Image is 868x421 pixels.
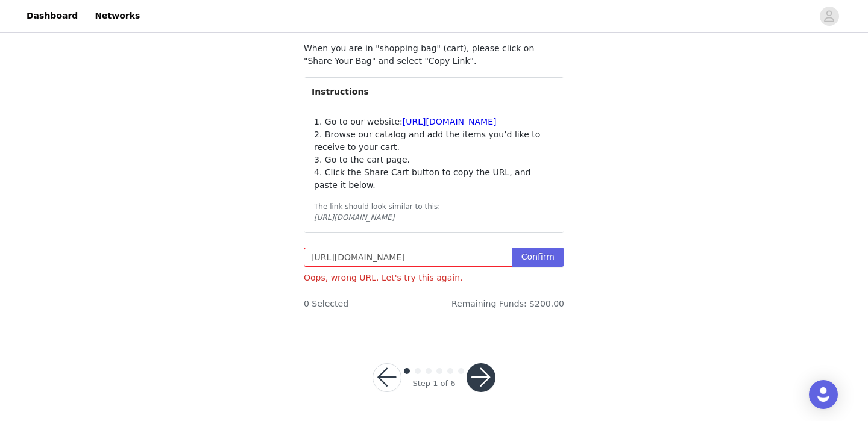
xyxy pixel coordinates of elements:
[314,128,554,154] p: 2. Browse our catalog and add the items you’d like to receive to your cart.
[304,298,348,310] span: 0 Selected
[512,248,564,267] button: Confirm
[412,378,455,390] div: Step 1 of 6
[304,248,512,267] input: Checkout URL
[314,154,554,166] p: 3. Go to the cart page.
[19,2,85,30] a: Dashboard
[451,298,564,310] span: Remaining Funds: $200.00
[403,117,497,126] a: [URL][DOMAIN_NAME]
[809,380,838,409] div: Open Intercom Messenger
[304,78,564,105] div: Instructions
[823,7,835,26] div: avatar
[304,4,564,67] p: Instructions on how to copy URL shopping cart link to place your order: When you are in "shopping...
[314,201,554,212] div: The link should look similar to this:
[314,116,554,128] p: 1. Go to our website:
[314,212,554,223] div: [URL][DOMAIN_NAME]
[304,272,564,285] div: Oops, wrong URL. Let's try this again.
[314,166,554,192] p: 4. Click the Share Cart button to copy the URL, and paste it below.
[87,2,147,30] a: Networks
